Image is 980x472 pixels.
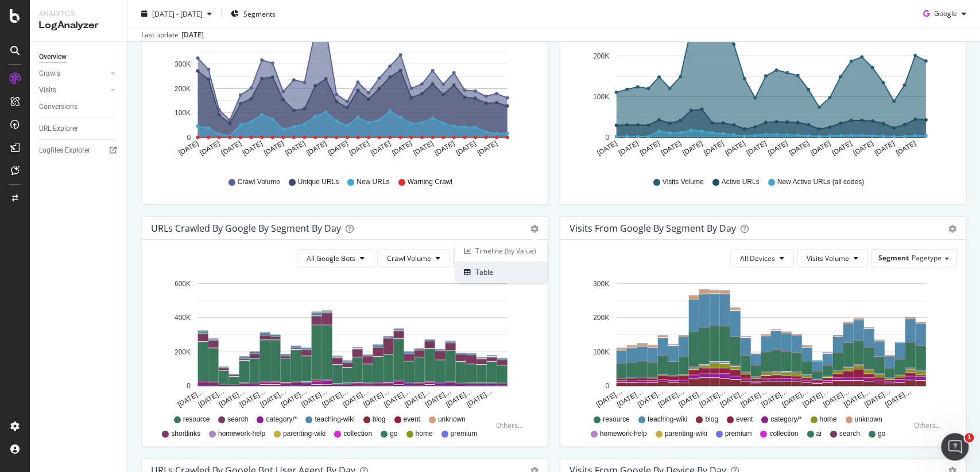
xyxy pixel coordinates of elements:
[878,429,885,439] span: go
[39,19,118,32] div: LogAnalyzer
[433,139,456,157] text: [DATE]
[408,177,452,187] span: Warning Crawl
[809,139,832,157] text: [DATE]
[605,382,609,390] text: 0
[745,139,768,157] text: [DATE]
[603,415,630,424] span: resource
[605,134,609,142] text: 0
[227,415,248,424] span: search
[307,253,355,263] span: All Google Bots
[415,429,432,439] span: home
[39,145,119,157] a: Logfiles Explorer
[948,225,956,233] div: gear
[199,139,222,157] text: [DATE]
[151,7,539,166] svg: A chart.
[638,139,661,157] text: [DATE]
[390,139,413,157] text: [DATE]
[151,276,539,409] svg: A chart.
[807,253,849,263] span: Visits Volume
[39,101,78,113] div: Conversions
[530,225,539,233] div: gear
[830,139,853,157] text: [DATE]
[934,9,957,18] span: Google
[373,415,386,424] span: blog
[266,415,297,424] span: category/*
[177,139,200,157] text: [DATE]
[438,415,466,424] span: unknown
[570,7,957,166] svg: A chart.
[187,134,191,142] text: 0
[39,51,119,63] a: Overview
[725,429,752,439] span: premium
[570,276,957,409] svg: A chart.
[39,68,107,80] a: Crawls
[137,5,216,23] button: [DATE] - [DATE]
[220,139,243,157] text: [DATE]
[455,243,547,259] span: Timeline (by Value)
[39,123,119,135] a: URL Explorer
[455,240,547,283] ul: gear
[797,249,868,267] button: Visits Volume
[455,264,547,280] span: Table
[592,280,609,288] text: 300K
[39,123,78,135] div: URL Explorer
[283,429,326,439] span: parenting-wiki
[39,145,90,157] div: Logfiles Explorer
[175,314,191,322] text: 400K
[141,30,204,40] div: Last update
[592,314,609,322] text: 200K
[873,139,896,157] text: [DATE]
[357,177,389,187] span: New URLs
[390,429,397,439] span: go
[305,139,328,157] text: [DATE]
[839,429,860,439] span: search
[592,93,609,101] text: 100K
[894,139,917,157] text: [DATE]
[702,139,725,157] text: [DATE]
[919,5,971,23] button: Google
[343,429,372,439] span: collection
[262,139,285,157] text: [DATE]
[238,177,280,187] span: Crawl Volume
[592,348,609,356] text: 100K
[740,253,775,263] span: All Devices
[570,223,736,234] div: Visits from Google By Segment By Day
[663,177,704,187] span: Visits Volume
[175,85,191,93] text: 200K
[152,9,203,18] span: [DATE] - [DATE]
[496,420,528,430] div: Others...
[777,177,863,187] span: New Active URLs (all codes)
[39,68,60,80] div: Crawls
[769,429,798,439] span: collection
[175,60,191,68] text: 300K
[659,139,682,157] text: [DATE]
[736,415,753,424] span: event
[298,177,339,187] span: Unique URLs
[412,139,435,157] text: [DATE]
[964,433,974,442] span: 1
[183,415,210,424] span: resource
[175,348,191,356] text: 200K
[226,5,280,23] button: Segments
[284,139,307,157] text: [DATE]
[39,51,67,63] div: Overview
[476,139,499,157] text: [DATE]
[665,429,707,439] span: parenting-wiki
[766,139,789,157] text: [DATE]
[403,415,420,424] span: event
[187,382,191,390] text: 0
[175,109,191,117] text: 100K
[595,139,618,157] text: [DATE]
[243,9,276,18] span: Segments
[914,420,946,430] div: Others...
[348,139,371,157] text: [DATE]
[327,139,350,157] text: [DATE]
[455,139,478,157] text: [DATE]
[39,84,107,96] a: Visits
[912,253,942,263] span: Pagetype
[851,139,874,157] text: [DATE]
[369,139,392,157] text: [DATE]
[816,429,821,439] span: ai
